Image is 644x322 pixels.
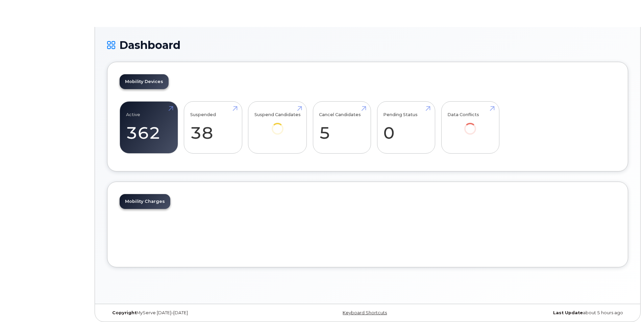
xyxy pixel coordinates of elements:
a: Pending Status 0 [383,105,429,150]
div: about 5 hours ago [454,310,628,316]
strong: Copyright [112,310,137,315]
a: Suspend Candidates [254,105,301,144]
a: Cancel Candidates 5 [319,105,365,150]
a: Keyboard Shortcuts [343,310,387,315]
a: Data Conflicts [447,105,493,144]
strong: Last Update [553,310,583,315]
a: Active 362 [126,105,172,150]
a: Mobility Devices [120,74,169,89]
a: Mobility Charges [120,194,170,209]
div: MyServe [DATE]–[DATE] [107,310,281,316]
a: Suspended 38 [190,105,236,150]
h1: Dashboard [107,39,628,51]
